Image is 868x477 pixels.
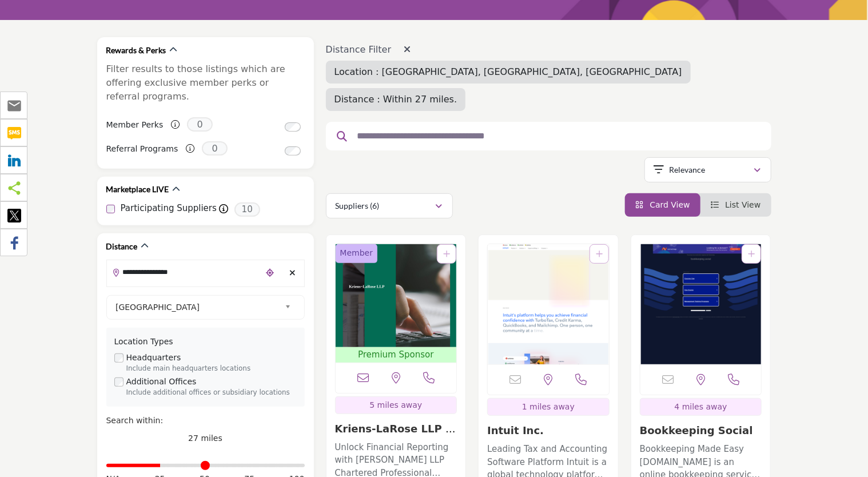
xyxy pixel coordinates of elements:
span: Location : [GEOGRAPHIC_DATA], [GEOGRAPHIC_DATA], [GEOGRAPHIC_DATA] [335,66,682,77]
a: Add To List [596,249,603,259]
span: 0 [202,141,228,156]
span: 1 miles away [522,402,575,411]
a: View List [711,200,761,209]
div: Clear search location [284,261,301,285]
h2: Rewards & Perks [106,45,166,56]
span: 5 miles away [369,400,422,410]
label: Member Perks [106,115,164,135]
span: 27 miles [188,434,222,443]
input: Switch to Referral Programs [285,146,301,156]
button: Suppliers (6) [326,193,453,218]
label: Referral Programs [106,139,178,159]
img: Bookkeeping Social [640,244,762,364]
span: 0 [187,117,213,132]
div: Search within: [106,415,305,427]
h3: Kriens-LaRose LLP Chartered Professional Accountants [335,423,457,435]
span: Premium Sponsor [338,348,455,361]
p: Relevance [669,164,705,176]
div: Choose your current location [261,261,278,285]
span: List View [725,200,761,209]
button: Relevance [644,157,771,182]
a: Bookkeeping Social [640,424,753,436]
li: Card View [625,193,700,217]
span: 4 miles away [675,402,727,411]
h2: Marketplace LIVE [106,184,169,195]
p: Filter results to those listings which are offering exclusive member perks or referral programs. [106,62,305,104]
h3: Bookkeeping Social [640,424,762,437]
span: Card View [650,200,690,209]
input: Search Location [107,261,261,283]
a: Open Listing in new tab [640,244,762,364]
div: Location Types [114,336,297,348]
a: View Card [635,200,690,209]
div: Include additional offices or subsidiary locations [126,388,297,398]
label: Participating Suppliers [121,202,217,215]
input: Switch to Member Perks [285,122,301,132]
a: Open Listing in new tab [336,244,457,363]
input: Participating Suppliers checkbox [106,205,115,213]
h3: Intuit Inc. [487,424,610,437]
div: Include main headquarters locations [126,364,297,374]
span: [GEOGRAPHIC_DATA] [116,300,280,314]
img: Kriens-LaRose LLP Chartered Professional Accountants [336,244,457,347]
a: Intuit Inc. [487,424,544,436]
label: Additional Offices [126,376,197,388]
img: Intuit Inc. [488,244,609,364]
li: List View [700,193,771,217]
a: Kriens-LaRose LLP Ch... [335,423,456,447]
a: Open Listing in new tab [488,244,609,364]
a: Add To List [443,249,450,259]
h4: Distance Filter [326,44,771,55]
a: Add To List [748,249,755,259]
h2: Distance [106,241,138,252]
span: Distance : Within 27 miles. [335,94,457,105]
p: Suppliers (6) [336,200,380,212]
label: Headquarters [126,352,181,364]
span: 10 [234,202,260,217]
span: Member [340,247,373,259]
